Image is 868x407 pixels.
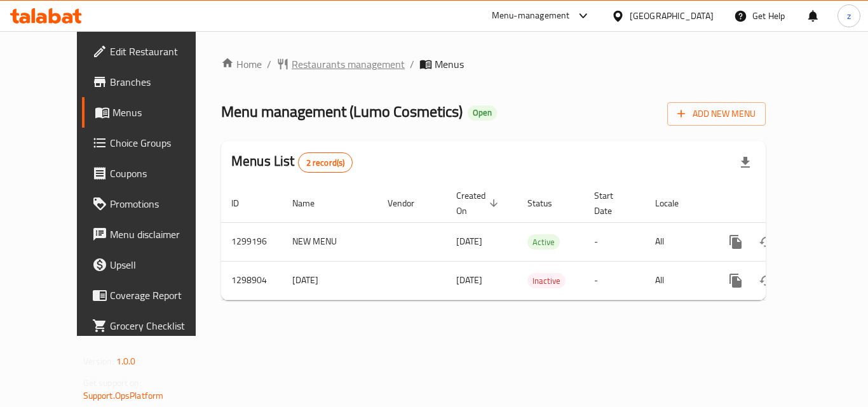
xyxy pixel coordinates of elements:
span: ID [231,196,255,211]
button: more [721,265,751,296]
a: Coupons [82,158,222,189]
a: Menu disclaimer [82,219,222,250]
div: [GEOGRAPHIC_DATA] [630,9,714,23]
span: Name [292,196,331,211]
span: 1.0.0 [116,353,136,370]
span: Menu management ( Lumo Cosmetics ) [221,97,463,126]
h2: Menus List [231,152,353,173]
div: Menu-management [492,8,570,23]
span: z [847,9,851,23]
span: Menus [435,57,464,72]
a: Edit Restaurant [82,36,222,67]
span: Open [468,107,497,118]
a: Choice Groups [82,128,222,158]
div: Open [468,105,497,121]
th: Actions [710,184,853,223]
td: 1299196 [221,222,282,261]
span: Choice Groups [110,135,212,150]
button: more [721,227,751,257]
span: Promotions [110,196,212,211]
span: Inactive [527,274,566,288]
div: Active [527,234,560,250]
a: Restaurants management [276,57,405,72]
td: All [645,261,710,300]
td: - [584,222,645,261]
span: Start Date [594,188,630,218]
span: Locale [655,196,695,211]
span: Upsell [110,257,212,272]
li: / [410,57,414,72]
div: Export file [730,147,761,178]
div: Total records count [298,152,353,173]
a: Home [221,57,262,72]
button: Add New Menu [667,102,766,126]
span: Coupons [110,166,212,181]
a: Branches [82,67,222,97]
a: Promotions [82,189,222,219]
table: enhanced table [221,184,853,300]
span: [DATE] [456,233,482,250]
td: - [584,261,645,300]
span: Add New Menu [677,106,756,122]
li: / [267,57,271,72]
span: Grocery Checklist [110,318,212,333]
a: Grocery Checklist [82,310,222,341]
a: Support.OpsPlatform [83,387,164,404]
button: Change Status [751,227,782,257]
span: Edit Restaurant [110,44,212,59]
span: [DATE] [456,272,482,288]
a: Menus [82,97,222,128]
span: 2 record(s) [299,157,353,169]
span: Coverage Report [110,288,212,303]
a: Upsell [82,250,222,280]
button: Change Status [751,265,782,296]
span: Created On [456,188,502,218]
span: Get support on: [83,375,142,391]
td: All [645,222,710,261]
span: Menu disclaimer [110,227,212,242]
span: Branches [110,74,212,90]
td: NEW MENU [282,222,377,261]
td: 1298904 [221,261,282,300]
div: Inactive [527,273,566,288]
span: Status [527,196,569,211]
a: Coverage Report [82,280,222,310]
span: Vendor [388,196,431,211]
span: Active [527,235,560,250]
span: Version: [83,353,114,370]
td: [DATE] [282,261,377,300]
span: Restaurants management [292,57,405,72]
span: Menus [112,105,212,120]
nav: breadcrumb [221,57,766,72]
